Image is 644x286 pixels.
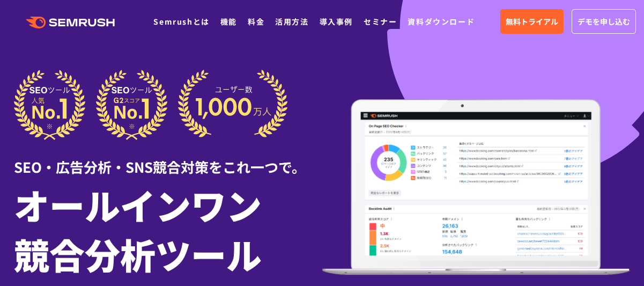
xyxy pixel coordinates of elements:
a: セミナー [364,16,397,27]
a: デモを申し込む [572,9,636,34]
a: 導入事例 [320,16,353,27]
a: 活用方法 [275,16,308,27]
a: 無料トライアル [500,9,564,34]
h1: オールインワン 競合分析ツール [14,180,322,278]
span: 無料トライアル [506,16,558,27]
span: デモを申し込む [578,16,630,27]
a: 料金 [248,16,264,27]
div: SEO・広告分析・SNS競合対策をこれ一つで。 [14,140,322,177]
a: Semrushとは [153,16,209,27]
a: 機能 [220,16,237,27]
a: 資料ダウンロード [408,16,475,27]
